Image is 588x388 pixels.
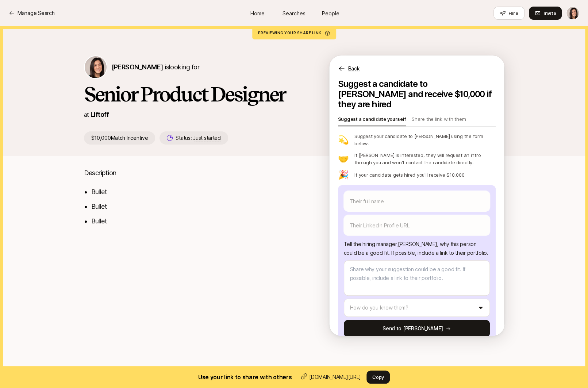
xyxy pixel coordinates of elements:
[91,110,109,120] p: Liftoff
[354,151,495,166] p: If [PERSON_NAME] is interested, they will request an intro through you and won't contact the cand...
[566,7,579,20] button: Eleanor Morgan
[84,83,306,105] h1: Senior Product Designer
[348,64,360,73] p: Back
[283,9,305,17] span: Searches
[239,7,276,20] a: Home
[176,134,220,142] p: Status:
[91,216,306,226] li: Bullet
[84,168,306,178] p: Description
[338,115,406,126] p: Suggest a candidate yourself
[529,7,562,20] button: Invite
[312,7,349,20] a: People
[354,132,495,147] p: Suggest your candidate to [PERSON_NAME] using the form below.
[18,9,54,18] p: Manage Search
[338,154,349,163] p: 🤝
[338,79,496,110] p: Suggest a candidate to [PERSON_NAME] and receive $10,000 if they are hired
[112,62,199,72] p: is looking for
[193,135,221,141] span: Just started
[508,9,518,17] span: Hire
[198,372,292,382] h2: Use your link to share with others
[309,373,361,381] p: [DOMAIN_NAME][URL]
[276,7,312,20] a: Searches
[91,187,306,197] li: Bullet
[543,9,556,17] span: Invite
[85,56,107,78] img: Eleanor Morgan
[344,240,490,257] p: Tell the hiring manager, [PERSON_NAME] , why this person could be a good fit . If possible, inclu...
[354,171,464,178] p: If your candidate gets hired you'll receive $10,000
[338,170,349,179] p: 🎉
[250,9,265,17] span: Home
[366,370,390,384] button: Copy
[493,7,524,20] button: Hire
[84,110,89,119] p: at
[322,9,339,17] span: People
[566,7,579,19] img: Eleanor Morgan
[84,131,155,145] p: $10,000 Match Incentive
[344,320,490,337] button: Send to [PERSON_NAME]
[112,63,163,71] span: [PERSON_NAME]
[338,135,349,144] p: 💫
[258,31,330,35] p: Previewing your share link
[91,201,306,212] li: Bullet
[412,115,466,126] p: Share the link with them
